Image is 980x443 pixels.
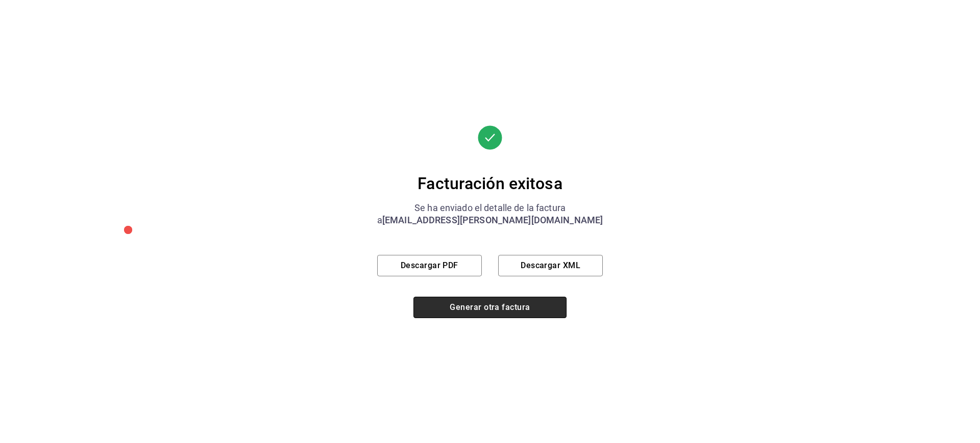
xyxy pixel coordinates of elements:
[382,215,603,225] span: [EMAIL_ADDRESS][PERSON_NAME][DOMAIN_NAME]
[377,173,603,194] div: Facturación exitosa
[498,255,603,276] button: Descargar XML
[413,297,567,318] button: Generar otra factura
[377,255,482,276] button: Descargar PDF
[377,202,603,214] div: Se ha enviado el detalle de la factura
[377,214,603,226] div: a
